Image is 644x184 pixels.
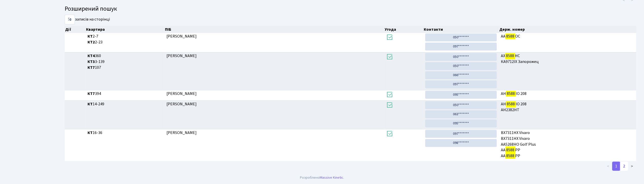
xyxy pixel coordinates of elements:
[501,91,634,97] span: AH IO 208
[506,90,516,97] mark: 8588
[620,162,628,171] a: 2
[166,34,197,39] span: [PERSON_NAME]
[300,175,344,180] div: Розроблено .
[166,53,197,59] span: [PERSON_NAME]
[423,26,499,33] th: Контакти
[505,33,515,40] mark: 8588
[506,101,516,108] mark: 8588
[505,52,515,59] mark: 8588
[166,91,197,96] span: [PERSON_NAME]
[88,101,93,107] b: КТ
[501,53,634,65] span: АХ НС КA9712IX Запорожец
[88,65,95,70] b: КТ7
[88,34,93,39] b: КТ
[88,130,162,136] span: 16-36
[501,130,634,159] span: BX7311HX Vivaro ВХ7311НХ Vivaro AA5268HO Golf Plus AA PP АА РР
[86,26,164,33] th: Квартира
[65,5,636,13] h4: Розширений пошук
[88,59,95,64] b: КТ3
[384,26,423,33] th: Угода
[65,15,75,24] select: записів на сторінці
[505,152,515,159] mark: 8588
[88,34,162,45] span: 2-7 2-23
[166,101,197,107] span: [PERSON_NAME]
[164,26,384,33] th: ПІБ
[88,39,95,45] b: КТ2
[320,175,343,180] a: Massive Kinetic
[88,101,162,107] span: 14-249
[612,162,620,171] a: 1
[505,146,515,154] mark: 8588
[166,130,197,136] span: [PERSON_NAME]
[499,26,637,33] th: Держ. номер
[88,91,95,96] b: КТ7
[88,130,93,136] b: КТ
[65,26,86,33] th: Дії
[88,53,95,59] b: КТ4
[501,101,634,113] span: АН ІО 208 АН2382НТ
[628,162,636,171] a: >
[88,91,162,97] span: 394
[88,53,162,71] span: 360 3-139 107
[501,34,634,39] span: AA OC
[65,15,110,24] label: записів на сторінці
